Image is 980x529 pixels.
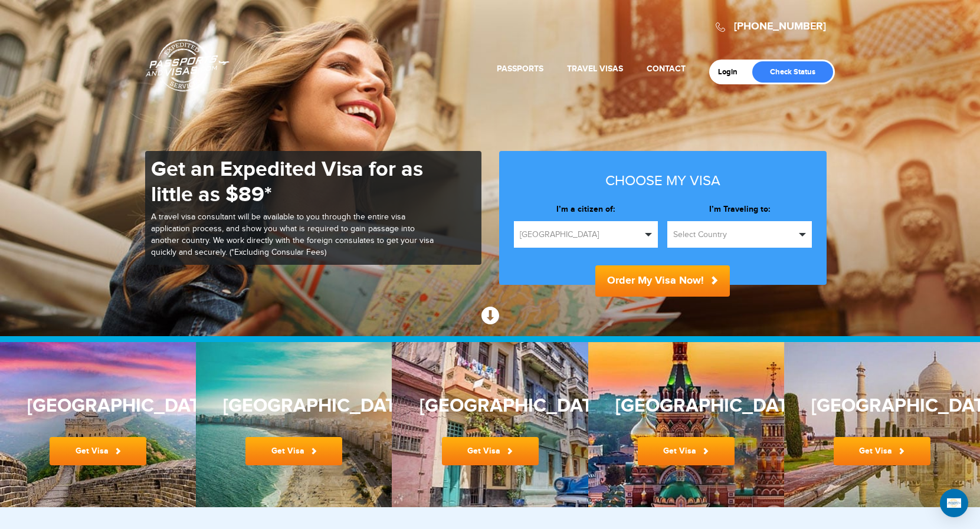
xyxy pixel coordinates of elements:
[834,437,930,465] a: Get Visa
[667,221,812,248] button: Select Country
[245,437,342,465] a: Get Visa
[638,437,735,465] a: Get Visa
[567,64,623,74] a: Travel Visas
[752,61,833,83] a: Check Status
[718,67,746,77] a: Login
[146,39,230,92] a: Passports & [DOMAIN_NAME]
[514,203,658,215] label: I’m a citizen of:
[419,396,561,416] h3: [GEOGRAPHIC_DATA]
[647,64,686,74] a: Contact
[811,396,953,416] h3: [GEOGRAPHIC_DATA]
[151,212,434,259] p: A travel visa consultant will be available to you through the entire visa application process, an...
[27,396,169,416] h3: [GEOGRAPHIC_DATA]
[223,396,365,416] h3: [GEOGRAPHIC_DATA]
[595,265,730,297] button: Order My Visa Now!
[50,437,146,465] a: Get Visa
[667,203,812,215] label: I’m Traveling to:
[673,229,795,241] span: Select Country
[151,157,434,208] h1: Get an Expedited Visa for as little as $89*
[940,489,968,517] div: Open Intercom Messenger
[734,20,826,33] a: [PHONE_NUMBER]
[514,221,658,248] button: [GEOGRAPHIC_DATA]
[442,437,539,465] a: Get Visa
[514,173,812,189] h3: Choose my visa
[497,64,543,74] a: Passports
[520,229,642,241] span: [GEOGRAPHIC_DATA]
[615,396,757,416] h3: [GEOGRAPHIC_DATA]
